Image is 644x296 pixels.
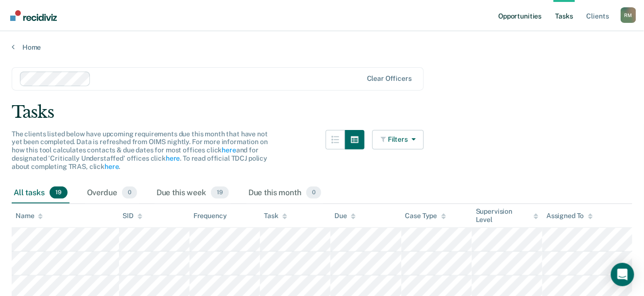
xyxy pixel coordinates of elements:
div: Open Intercom Messenger [611,263,634,286]
span: 19 [211,186,229,199]
a: here [166,154,180,162]
span: 0 [122,186,137,199]
div: R M [621,7,636,23]
span: The clients listed below have upcoming requirements due this month that have not yet been complet... [12,130,268,170]
div: Task [264,212,287,220]
a: here [222,146,236,154]
div: Due this month0 [246,183,323,204]
div: All tasks19 [12,183,70,204]
div: Case Type [405,212,446,220]
div: Frequency [193,212,227,220]
div: Clear officers [367,74,412,83]
div: Due [334,212,356,220]
div: Assigned To [546,212,592,220]
div: Tasks [12,102,632,122]
div: SID [123,212,143,220]
div: Due this week19 [155,183,231,204]
button: Profile dropdown button [621,7,636,23]
a: here [104,163,119,170]
span: 0 [306,186,321,199]
a: Home [12,43,632,52]
div: Supervision Level [476,207,539,224]
div: Name [16,212,43,220]
button: Filters [372,130,424,149]
span: 19 [50,186,68,199]
img: Recidiviz [10,10,57,21]
div: Overdue0 [85,183,139,204]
